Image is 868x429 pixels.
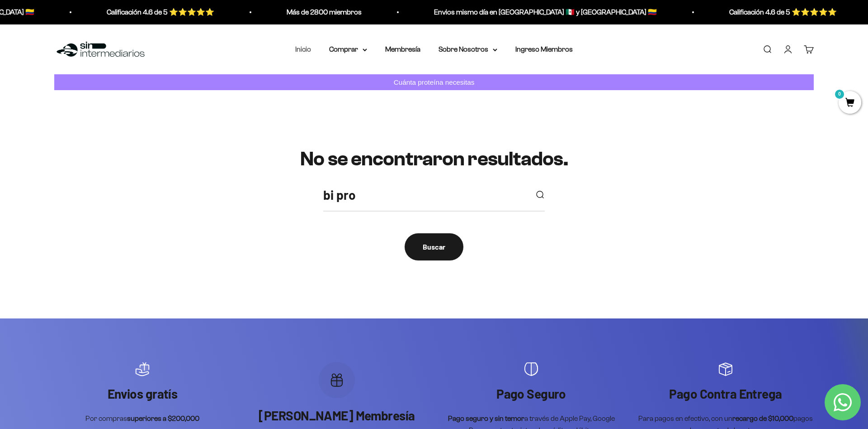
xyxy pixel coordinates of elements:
summary: Sobre Nosotros [439,43,497,55]
p: Envios gratís [85,386,199,402]
p: Envios mismo día en [GEOGRAPHIC_DATA] 🇲🇽 y [GEOGRAPHIC_DATA] 🇨🇴 [427,6,650,18]
p: [PERSON_NAME] Membresía [249,407,425,424]
a: Cuánta proteína necesitas [54,74,814,90]
strong: superiores a $200,000 [127,415,199,422]
button: Buscar [405,233,463,260]
a: Inicio [295,45,311,53]
h1: No se encontraron resultados. [300,148,567,170]
p: Pago Contra Entrega [637,386,814,402]
p: Más de 2800 miembros [279,6,354,18]
p: Calificación 4.6 de 5 ⭐️⭐️⭐️⭐️⭐️ [99,6,207,18]
mark: 0 [834,89,845,100]
p: Calificación 4.6 de 5 ⭐️⭐️⭐️⭐️⭐️ [722,6,830,18]
strong: recargo de $10,000 [732,415,793,422]
a: Membresía [385,45,420,53]
input: Buscar [323,185,528,205]
a: 0 [839,98,861,108]
div: Artículo 1 de 4 [54,362,231,424]
p: Por compras [85,413,199,424]
div: Buscar [423,241,445,253]
summary: Comprar [329,43,367,55]
strong: Pago seguro y sin temor [448,415,524,422]
p: Pago Seguro [443,386,619,402]
p: Cuánta proteína necesitas [392,77,477,88]
a: Ingreso Miembros [515,45,573,53]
